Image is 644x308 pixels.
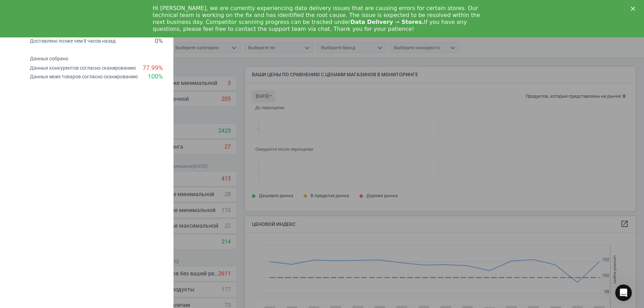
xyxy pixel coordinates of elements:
[148,72,163,81] div: 100 %
[155,37,163,45] div: 0 %
[30,73,138,80] div: Данных моих товаров согласно сканированию
[350,19,424,25] b: Data Delivery ⇾ Stores.
[153,5,480,33] div: Hi [PERSON_NAME], we are currently experiencing data delivery issues that are causing errors for ...
[615,284,632,301] iframe: Intercom live chat
[143,64,163,72] div: 77.99 %
[30,38,116,44] div: Доставлено позже чем 8 часов назад
[30,56,173,62] h4: Данных собрано
[631,6,638,10] div: Close
[30,65,136,71] div: Данных конкурентов согласно сканированию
